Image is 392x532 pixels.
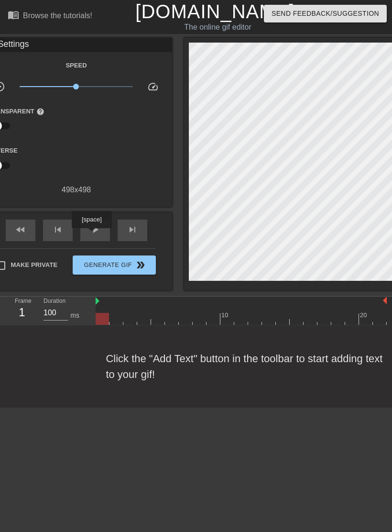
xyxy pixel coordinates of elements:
[147,81,159,92] span: speed
[70,310,79,321] div: ms
[52,224,64,235] span: skip_previous
[135,1,294,22] a: [DOMAIN_NAME]
[15,224,26,235] span: fast_rewind
[127,224,138,235] span: skip_next
[8,9,19,21] span: menu_book
[15,304,29,321] div: 1
[135,259,146,271] span: double_arrow
[272,8,379,20] span: Send Feedback/Suggestion
[73,255,155,275] button: Generate Gif
[44,299,65,304] label: Duration
[8,9,92,24] a: Browse the tutorials!
[65,61,87,70] label: Speed
[264,5,387,22] button: Send Feedback/Suggestion
[89,224,101,235] span: play_arrow
[360,310,369,320] div: 20
[221,310,230,320] div: 10
[23,11,92,20] div: Browse the tutorials!
[76,259,152,271] span: Generate Gif
[383,297,387,304] img: bound-end.png
[36,108,44,116] span: help
[135,22,300,33] div: The online gif editor
[8,297,36,324] div: Frame
[11,260,58,270] span: Make Private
